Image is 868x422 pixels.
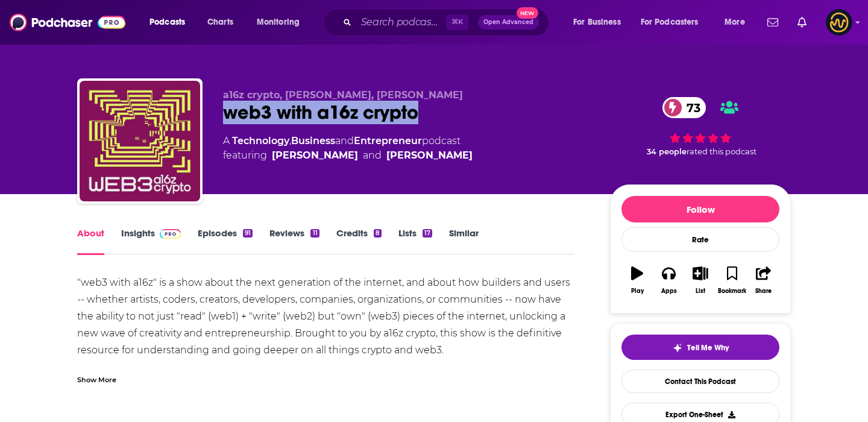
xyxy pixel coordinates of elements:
a: Entrepreneur [354,135,422,146]
img: web3 with a16z crypto [80,81,200,201]
span: a16z crypto, [PERSON_NAME], [PERSON_NAME] [223,89,463,101]
button: open menu [633,13,716,32]
span: and [335,135,354,146]
span: For Business [573,14,621,31]
span: Charts [207,14,233,31]
a: Episodes91 [198,227,253,255]
div: Bookmark [718,288,746,295]
span: New [517,7,538,19]
div: Play [631,288,644,295]
div: List [696,288,705,295]
button: List [685,259,716,302]
a: Business [291,135,335,146]
div: Search podcasts, credits, & more... [335,8,561,36]
span: Monitoring [257,14,300,31]
span: featuring [223,148,473,163]
a: Charts [200,13,241,32]
a: Show notifications dropdown [763,12,783,33]
span: 73 [675,97,706,118]
span: Tell Me Why [687,343,729,353]
span: Open Advanced [483,19,533,25]
button: open menu [141,13,201,32]
button: Show profile menu [826,9,852,36]
button: Open AdvancedNew [478,15,539,30]
div: 8 [374,229,382,238]
button: open menu [248,13,315,32]
input: Search podcasts, credits, & more... [356,13,446,32]
div: 11 [310,229,319,238]
a: Chris Dixon [272,148,358,163]
button: Follow [621,196,779,222]
a: 73 [662,97,706,118]
a: InsightsPodchaser Pro [121,227,181,255]
a: Credits8 [336,227,382,255]
a: Show notifications dropdown [793,12,811,33]
div: 91 [243,229,253,238]
span: Podcasts [149,14,185,31]
button: Share [748,259,779,302]
a: About [77,227,104,255]
button: Play [621,259,653,302]
a: Sonal Chokshi [386,148,473,163]
span: rated this podcast [687,147,756,156]
a: Reviews11 [269,227,319,255]
div: 73 34 peoplerated this podcast [610,89,791,164]
a: Technology [232,135,289,146]
div: 17 [423,229,432,238]
span: 34 people [647,147,687,156]
img: User Profile [826,9,852,36]
span: More [725,14,745,31]
div: Rate [621,227,779,252]
button: Apps [653,259,684,302]
img: Podchaser - Follow, Share and Rate Podcasts [10,11,125,34]
span: , [289,135,291,146]
a: Similar [449,227,479,255]
button: tell me why sparkleTell Me Why [621,335,779,360]
div: A podcast [223,134,473,163]
button: open menu [565,13,636,32]
a: Lists17 [398,227,432,255]
button: open menu [716,13,760,32]
div: Share [755,288,772,295]
button: Bookmark [716,259,747,302]
img: tell me why sparkle [673,343,682,353]
span: ⌘ K [446,14,468,30]
span: Logged in as LowerStreet [826,9,852,36]
span: and [363,148,382,163]
span: For Podcasters [641,14,699,31]
img: Podchaser Pro [160,229,181,239]
a: Contact This Podcast [621,370,779,393]
div: Apps [661,288,677,295]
